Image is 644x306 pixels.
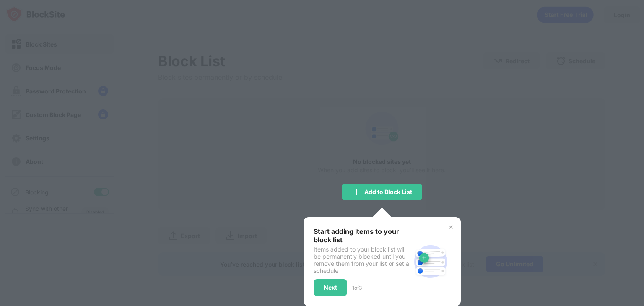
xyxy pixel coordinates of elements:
[352,285,362,291] div: 1 of 3
[447,224,454,231] img: x-button.svg
[324,284,337,291] div: Next
[314,246,410,274] div: Items added to your block list will be permanently blocked until you remove them from your list o...
[410,241,451,282] img: block-site.svg
[314,227,410,244] div: Start adding items to your block list
[364,189,412,195] div: Add to Block List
